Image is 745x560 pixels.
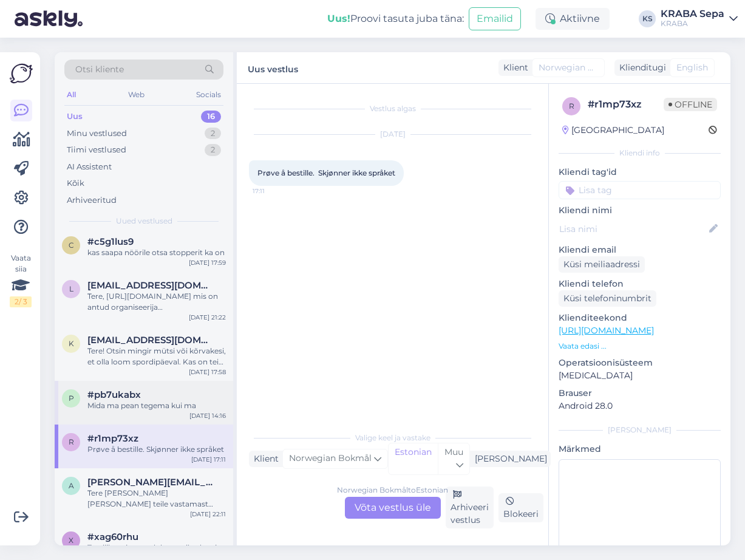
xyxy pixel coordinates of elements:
[189,313,226,322] div: [DATE] 21:22
[446,487,494,528] div: Arhiveeri vestlus
[67,194,117,207] div: Arhiveeritud
[661,9,738,29] a: KRABA SepaKRABA
[69,481,74,490] span: a
[116,216,172,227] span: Uued vestlused
[67,111,83,123] div: Uus
[559,443,721,456] p: Märkmed
[87,291,226,313] div: Tere, [URL][DOMAIN_NAME] mis on antud organiseerija [PERSON_NAME]?
[562,124,664,137] div: [GEOGRAPHIC_DATA]
[67,144,126,156] div: Tiimi vestlused
[69,437,74,446] span: r
[253,186,298,196] span: 17:11
[69,284,73,293] span: l
[389,443,438,474] div: Estonian
[327,13,350,24] b: Uus!
[69,339,74,348] span: k
[444,446,463,457] span: Muu
[248,60,298,76] label: Uus vestlus
[205,144,221,156] div: 2
[559,256,645,273] div: Küsi meiliaadressi
[67,161,112,173] div: AI Assistent
[87,488,226,510] div: Tere [PERSON_NAME] [PERSON_NAME] teile vastamast [GEOGRAPHIC_DATA] sepa turu noored müüjannad ma ...
[559,425,721,435] div: [PERSON_NAME]
[10,253,32,307] div: Vaata siia
[559,181,721,199] input: Lisa tag
[559,222,707,236] input: Lisa nimi
[201,111,221,123] div: 16
[87,433,138,444] span: #r1mp73xz
[126,87,147,103] div: Web
[337,485,448,496] div: Norwegian Bokmål to Estonian
[661,9,724,19] div: KRABA Sepa
[64,87,78,103] div: All
[249,432,536,443] div: Valige keel ja vastake
[676,61,708,74] span: English
[559,369,721,382] p: [MEDICAL_DATA]
[536,8,610,30] div: Aktiivne
[559,357,721,369] p: Operatsioonisüsteem
[559,400,721,412] p: Android 28.0
[639,10,656,27] div: KS
[189,411,226,420] div: [DATE] 14:16
[190,510,226,519] div: [DATE] 22:11
[498,493,543,522] div: Blokeeri
[67,177,84,190] div: Kõik
[87,444,226,455] div: Prøve å bestille. Skjønner ikke språket
[69,241,74,250] span: c
[470,452,547,465] div: [PERSON_NAME]
[69,394,74,403] span: p
[559,244,721,256] p: Kliendi email
[559,341,721,352] p: Vaata edasi ...
[559,166,721,179] p: Kliendi tag'id
[69,536,73,545] span: x
[67,128,127,140] div: Minu vestlused
[664,98,717,111] span: Offline
[327,12,464,26] div: Proovi tasuta juba täna:
[559,148,721,159] div: Kliendi info
[87,335,214,346] span: kivirahkmirtelmia@gmail.com
[588,97,664,112] div: # r1mp73xz
[249,452,279,465] div: Klient
[87,389,141,400] span: #pb7ukabx
[189,258,226,267] div: [DATE] 17:59
[205,128,221,140] div: 2
[87,346,226,367] div: Tere! Otsin mingir mütsi või kõrvakesi, et olla loom spordipäeval. Kas on teie poes oleks midagi ...
[75,63,124,76] span: Otsi kliente
[87,247,226,258] div: kas saapa nöörile otsa stopperit ka on
[87,477,214,488] span: allan.matt19@gmail.com
[87,531,138,542] span: #xag60rhu
[87,236,134,247] span: #c5g1lus9
[249,103,536,114] div: Vestlus algas
[569,101,574,111] span: r
[559,325,654,336] a: [URL][DOMAIN_NAME]
[661,19,724,29] div: KRABA
[191,455,226,464] div: [DATE] 17:11
[559,312,721,324] p: Klienditeekond
[345,497,441,519] div: Võta vestlus üle
[614,61,666,74] div: Klienditugi
[10,296,32,307] div: 2 / 3
[559,290,656,307] div: Küsi telefoninumbrit
[559,387,721,400] p: Brauser
[257,168,395,177] span: Prøve å bestille. Skjønner ikke språket
[289,452,372,465] span: Norwegian Bokmål
[559,278,721,290] p: Kliendi telefon
[194,87,223,103] div: Socials
[87,280,214,291] span: liisbetkukk@gmail.com
[87,400,226,411] div: Mida ma pean tegema kui ma
[559,204,721,217] p: Kliendi nimi
[249,129,536,140] div: [DATE]
[189,367,226,377] div: [DATE] 17:58
[10,62,33,85] img: Askly Logo
[539,61,598,74] span: Norwegian Bokmål
[498,61,528,74] div: Klient
[469,7,521,30] button: Emailid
